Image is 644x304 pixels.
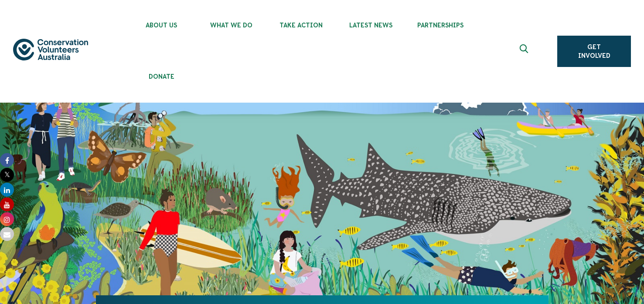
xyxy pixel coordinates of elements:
button: Expand search box Close search box [515,41,535,62]
span: What We Do [196,22,266,29]
span: Latest News [336,22,405,29]
span: About Us [126,22,196,29]
span: Partnerships [405,22,475,29]
span: Expand search box [520,44,531,58]
a: Get Involved [557,36,631,67]
img: logo.svg [13,39,88,60]
span: Take Action [266,22,336,29]
span: Donate [126,73,196,80]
